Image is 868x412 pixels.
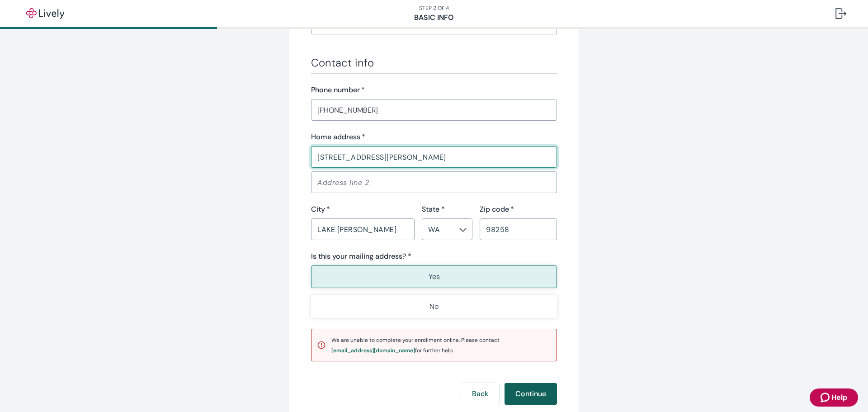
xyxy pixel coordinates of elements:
[311,132,365,142] label: Home address
[311,56,557,70] h3: Contact info
[311,295,557,318] button: No
[831,392,847,403] span: Help
[311,251,411,262] label: Is this your mailing address? *
[458,225,467,234] button: Open
[311,265,557,288] button: Yes
[311,204,330,215] label: City
[422,204,445,215] label: State *
[311,173,557,191] input: Address line 2
[810,388,858,407] button: Zendesk support iconHelp
[311,220,415,238] input: City
[425,223,455,236] input: --
[461,383,499,405] button: Back
[311,85,365,95] label: Phone number
[311,101,557,119] input: (555) 555-5555
[429,301,439,312] p: No
[331,348,415,353] a: support email
[311,148,557,166] input: Address line 1
[331,348,415,353] div: [EMAIL_ADDRESS][DOMAIN_NAME]
[459,226,467,233] svg: Chevron icon
[828,3,854,24] button: Log out
[20,8,71,19] img: Lively
[480,204,514,215] label: Zip code
[480,220,557,238] input: Zip code
[331,336,500,354] span: We are unable to complete your enrollment online. Please contact for further help.
[821,392,831,403] svg: Zendesk support icon
[429,271,440,282] p: Yes
[505,383,557,405] button: Continue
